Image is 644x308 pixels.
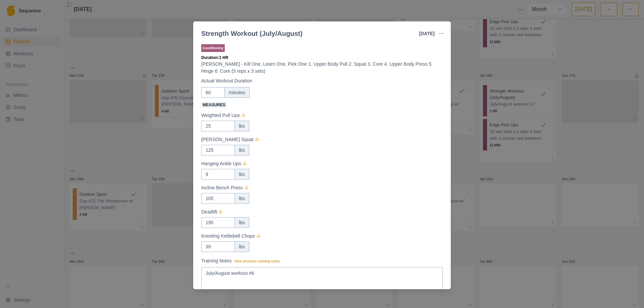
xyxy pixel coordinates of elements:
[201,257,439,264] label: Training Notes
[224,87,250,98] div: minutes
[234,259,280,263] span: View previous training notes
[201,55,443,61] p: Duration: 1 HR
[201,77,439,84] label: Actual Workout Duration
[201,136,254,143] p: [PERSON_NAME] Squat
[201,102,227,108] span: Measures
[201,184,243,191] p: Incline Bench Press
[201,44,225,52] p: Conditioning
[234,169,249,180] div: lbs
[234,193,249,204] div: lbs
[201,233,255,240] p: Kneeling Kettlebell Chops
[201,61,443,75] p: [PERSON_NAME] - Kill One, Learn One, Pick One 1. Upper Body Pull 2. Squat 3. Core 4. Upper Body P...
[201,208,217,215] p: Deadlift
[234,217,249,228] div: lbs
[419,30,435,37] p: [DATE]
[201,160,241,167] p: Hanging Ankle Ups
[201,112,240,119] p: Weighted Pull Ups
[234,121,249,131] div: lbs
[234,145,249,156] div: lbs
[201,28,303,39] div: Strength Workout (July/August)
[201,267,443,294] textarea: July/August workout #6
[234,241,249,252] div: lbs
